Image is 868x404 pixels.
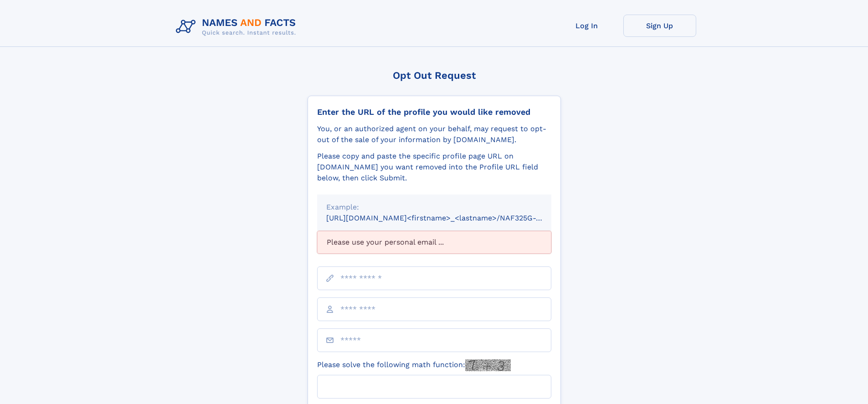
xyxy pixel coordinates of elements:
div: Enter the URL of the profile you would like removed [317,107,551,117]
div: Example: [326,202,542,213]
a: Log In [550,15,623,37]
div: Opt Out Request [308,70,561,81]
a: Sign Up [623,15,696,37]
div: You, or an authorized agent on your behalf, may request to opt-out of the sale of your informatio... [317,123,551,145]
small: [URL][DOMAIN_NAME]<firstname>_<lastname>/NAF325G-xxxxxxxx [326,214,569,222]
div: Please use your personal email ... [317,231,551,254]
label: Please solve the following math function: [317,359,511,371]
img: Logo Names and Facts [172,15,303,39]
div: Please copy and paste the specific profile page URL on [DOMAIN_NAME] you want removed into the Pr... [317,151,551,184]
